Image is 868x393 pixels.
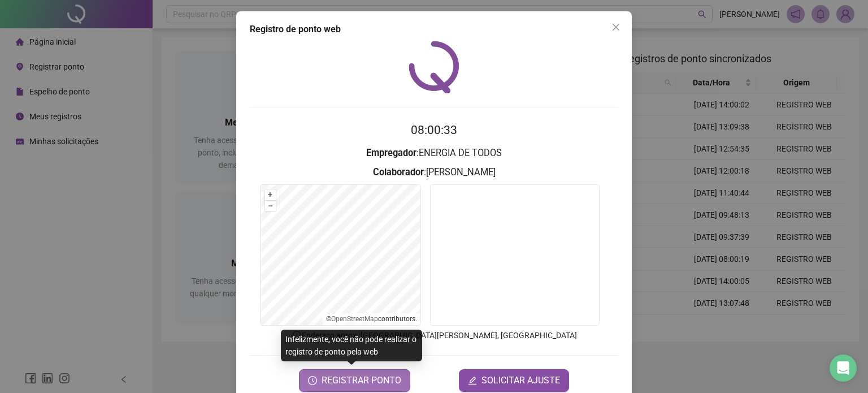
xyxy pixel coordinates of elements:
h3: : [PERSON_NAME] [250,165,618,180]
div: Open Intercom Messenger [830,355,857,382]
img: QRPoint [409,41,459,93]
div: Infelizmente, você não pode realizar o registro de ponto pela web [281,330,422,361]
span: clock-circle [308,376,317,385]
span: REGISTRAR PONTO [322,374,401,387]
span: SOLICITAR AJUSTE [481,374,560,387]
strong: Colaborador [373,167,424,178]
button: + [265,189,276,200]
button: editSOLICITAR AJUSTE [459,369,569,392]
time: 08:00:33 [411,123,457,137]
strong: Empregador [366,148,416,158]
li: © contributors. [326,315,417,323]
button: Close [607,18,625,36]
span: close [611,23,620,32]
button: REGISTRAR PONTO [299,369,410,392]
h3: : ENERGIA DE TODOS [250,146,618,161]
span: edit [468,376,477,385]
a: OpenStreetMap [331,315,378,323]
button: – [265,201,276,211]
p: Endereço aprox. : [GEOGRAPHIC_DATA][PERSON_NAME], [GEOGRAPHIC_DATA] [250,329,618,342]
div: Registro de ponto web [250,23,618,36]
